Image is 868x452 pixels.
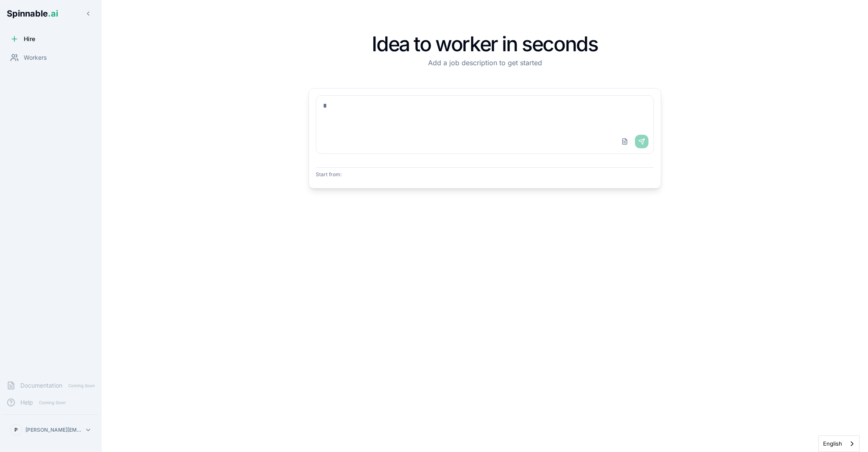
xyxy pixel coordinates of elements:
span: Help [20,398,33,407]
span: Spinnable [7,8,58,19]
aside: Language selected: English [818,435,860,452]
span: Coming Soon [36,399,68,407]
span: .ai [48,8,58,19]
span: Hire [24,35,35,43]
span: Workers [24,53,47,62]
span: Documentation [20,381,62,390]
p: Start from: [316,171,654,178]
a: English [819,436,859,452]
span: P [14,427,18,433]
h1: Idea to worker in seconds [309,34,661,54]
span: Coming Soon [66,382,97,390]
p: [PERSON_NAME][EMAIL_ADDRESS][PERSON_NAME][DOMAIN_NAME] [25,427,81,433]
p: Add a job description to get started [309,58,661,68]
button: P[PERSON_NAME][EMAIL_ADDRESS][PERSON_NAME][DOMAIN_NAME] [7,421,95,438]
div: Language [818,435,860,452]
